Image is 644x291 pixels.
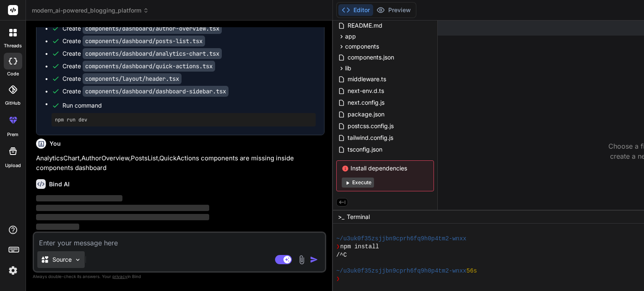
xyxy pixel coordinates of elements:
[345,64,351,72] span: lib
[347,144,383,155] span: tsconfig.json
[83,36,205,46] code: components/dashboard/posts-list.tsx
[342,164,428,173] span: Install dependencies
[4,42,22,49] label: threads
[62,75,182,83] div: Create
[338,4,373,16] button: Editor
[338,213,344,221] span: >_
[373,4,414,16] button: Preview
[83,73,182,84] code: components/layout/header.tsx
[345,42,379,51] span: components
[340,243,379,251] span: npm install
[7,70,19,77] label: code
[36,224,79,230] span: ‌
[52,255,72,264] p: Source
[342,178,374,188] button: Execute
[347,21,383,31] span: README.md
[112,274,127,279] span: privacy
[55,116,312,123] pre: npm run dev
[345,32,356,41] span: app
[467,267,477,275] span: 56s
[347,133,394,143] span: tailwind.config.js
[83,23,222,34] code: components/dashboard/author-overview.tsx
[83,61,215,72] code: components/dashboard/quick-actions.tsx
[62,49,222,58] div: Create
[5,162,21,169] label: Upload
[49,139,61,148] h6: You
[62,37,205,45] div: Create
[5,100,21,107] label: GitHub
[36,205,209,211] span: ‌
[36,195,122,201] span: ‌
[347,98,385,108] span: next.config.js
[36,154,325,173] p: AnalyticsChart,AuthorOverview,PostsList,QuickActions components are missing inside components das...
[7,131,18,138] label: prem
[83,48,222,59] code: components/dashboard/analytics-chart.tsx
[297,255,306,265] img: attachment
[347,213,370,221] span: Terminal
[62,24,222,33] div: Create
[62,62,215,70] div: Create
[62,87,229,95] div: Create
[347,52,395,62] span: components.json
[347,74,387,84] span: middleware.ts
[347,109,385,119] span: package.json
[336,235,467,243] span: ~/u3uk0f35zsjjbn9cprh6fq9h0p4tm2-wnxx
[347,86,385,96] span: next-env.d.ts
[336,275,340,283] span: ❯
[336,251,347,259] span: /^C
[62,101,316,110] span: Run command
[36,214,209,220] span: ‌
[33,273,326,281] p: Always double-check its answers. Your in Bind
[310,255,318,264] img: icon
[74,256,81,263] img: Pick Models
[347,121,395,131] span: postcss.config.js
[49,180,70,188] h6: Bind AI
[336,267,467,275] span: ~/u3uk0f35zsjjbn9cprh6fq9h0p4tm2-wnxx
[32,6,149,15] span: modern_ai-powered_blogging_platform
[336,243,340,251] span: ❯
[83,86,229,97] code: components/dashboard/dashboard-sidebar.tsx
[6,263,20,278] img: settings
